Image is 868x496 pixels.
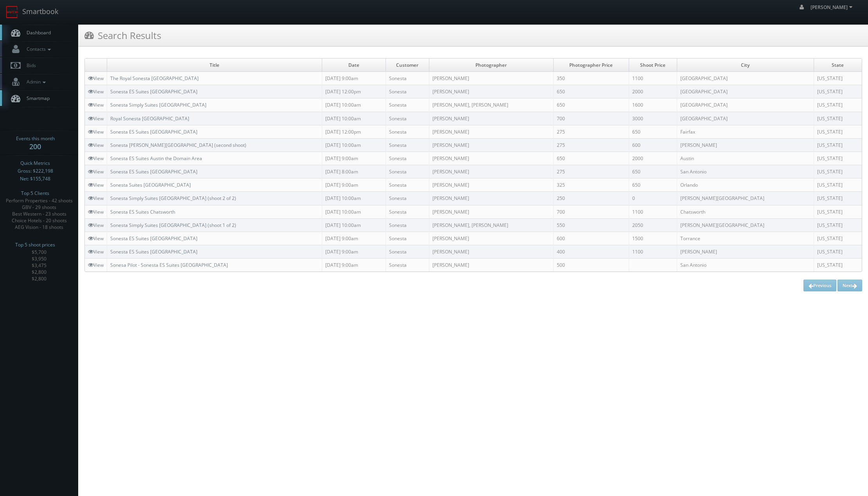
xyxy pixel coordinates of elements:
[110,209,175,215] a: Sonesta ES Suites Chatsworth
[629,85,677,98] td: 2000
[553,205,629,218] td: 700
[553,85,629,98] td: 650
[814,259,862,272] td: [US_STATE]
[23,79,48,85] span: Admin
[629,112,677,125] td: 3000
[386,152,429,165] td: Sonesta
[110,168,197,175] a: Sonesta ES Suites [GEOGRAPHIC_DATA]
[814,192,862,205] td: [US_STATE]
[629,152,677,165] td: 2000
[386,259,429,272] td: Sonesta
[20,159,50,167] span: Quick Metrics
[110,102,206,108] a: Sonesta Simply Suites [GEOGRAPHIC_DATA]
[322,59,386,72] td: Date
[88,75,104,82] a: View
[629,165,677,178] td: 650
[322,72,386,85] td: [DATE] 9:00am
[677,125,814,138] td: Fairfax
[814,165,862,178] td: [US_STATE]
[322,125,386,138] td: [DATE] 12:00pm
[386,192,429,205] td: Sonesta
[677,218,814,232] td: [PERSON_NAME][GEOGRAPHIC_DATA]
[814,232,862,245] td: [US_STATE]
[88,248,104,255] a: View
[677,245,814,258] td: [PERSON_NAME]
[322,85,386,98] td: [DATE] 12:00pm
[88,209,104,215] a: View
[677,112,814,125] td: [GEOGRAPHIC_DATA]
[629,192,677,205] td: 0
[23,62,36,69] span: Bids
[629,178,677,192] td: 650
[88,168,104,175] a: View
[386,85,429,98] td: Sonesta
[553,259,629,272] td: 500
[322,152,386,165] td: [DATE] 9:00am
[677,232,814,245] td: Torrance
[677,165,814,178] td: San Antonio
[88,88,104,95] a: View
[18,167,53,175] span: Gross: $222,198
[429,218,554,232] td: [PERSON_NAME], [PERSON_NAME]
[84,29,161,42] h3: Search Results
[429,85,554,98] td: [PERSON_NAME]
[386,218,429,232] td: Sonesta
[88,102,104,108] a: View
[110,248,197,255] a: Sonesta ES Suites [GEOGRAPHIC_DATA]
[814,218,862,232] td: [US_STATE]
[814,205,862,218] td: [US_STATE]
[553,59,629,72] td: Photographer Price
[88,262,104,268] a: View
[386,165,429,178] td: Sonesta
[553,165,629,178] td: 275
[814,85,862,98] td: [US_STATE]
[322,112,386,125] td: [DATE] 10:00am
[429,152,554,165] td: [PERSON_NAME]
[677,59,814,72] td: City
[814,178,862,192] td: [US_STATE]
[553,72,629,85] td: 350
[322,218,386,232] td: [DATE] 10:00am
[386,245,429,258] td: Sonesta
[677,98,814,112] td: [GEOGRAPHIC_DATA]
[429,125,554,138] td: [PERSON_NAME]
[88,142,104,148] a: View
[110,142,246,148] a: Sonesta [PERSON_NAME][GEOGRAPHIC_DATA] (second shoot)
[386,59,429,72] td: Customer
[429,245,554,258] td: [PERSON_NAME]
[629,245,677,258] td: 1100
[16,135,55,143] span: Events this month
[553,112,629,125] td: 700
[88,195,104,202] a: View
[386,205,429,218] td: Sonesta
[629,125,677,138] td: 650
[429,232,554,245] td: [PERSON_NAME]
[553,152,629,165] td: 650
[110,155,202,162] a: Sonesta ES Suites Austin the Domain Area
[814,138,862,152] td: [US_STATE]
[677,138,814,152] td: [PERSON_NAME]
[553,232,629,245] td: 600
[429,259,554,272] td: [PERSON_NAME]
[88,222,104,228] a: View
[386,232,429,245] td: Sonesta
[20,175,50,183] span: Net: $155,748
[386,112,429,125] td: Sonesta
[677,205,814,218] td: Chatsworth
[88,155,104,162] a: View
[322,259,386,272] td: [DATE] 9:00am
[110,195,236,202] a: Sonesta Simply Suites [GEOGRAPHIC_DATA] (shoot 2 of 2)
[677,85,814,98] td: [GEOGRAPHIC_DATA]
[110,88,197,95] a: Sonesta ES Suites [GEOGRAPHIC_DATA]
[429,59,554,72] td: Photographer
[110,262,228,268] a: Sonesa Pilot - Sonesta ES Suites [GEOGRAPHIC_DATA]
[429,112,554,125] td: [PERSON_NAME]
[386,138,429,152] td: Sonesta
[814,152,862,165] td: [US_STATE]
[553,178,629,192] td: 325
[110,182,191,188] a: Sonesta Suites [GEOGRAPHIC_DATA]
[429,165,554,178] td: [PERSON_NAME]
[814,245,862,258] td: [US_STATE]
[88,128,104,135] a: View
[322,178,386,192] td: [DATE] 9:00am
